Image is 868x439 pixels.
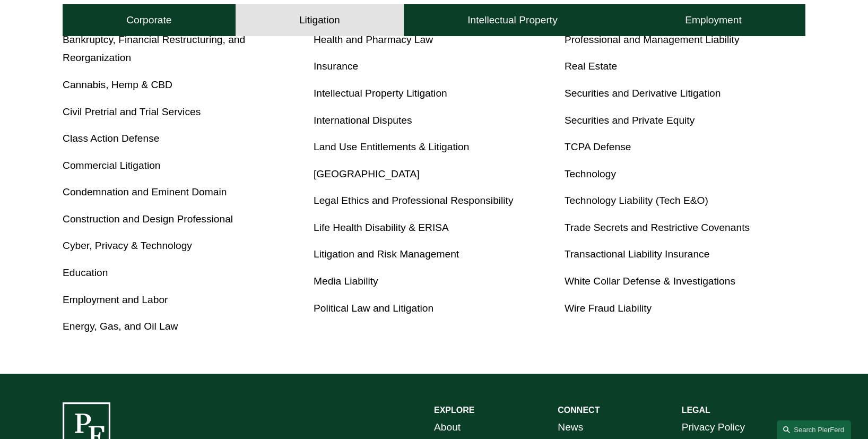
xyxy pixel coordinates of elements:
[777,420,851,439] a: Search this site
[565,168,616,179] a: Technology
[314,141,469,152] a: Land Use Entitlements & Litigation
[314,303,433,314] a: Political Law and Litigation
[314,115,412,126] a: International Disputes
[565,61,617,72] a: Real Estate
[558,406,600,415] strong: CONNECT
[63,186,227,197] a: Condemnation and Eminent Domain
[558,418,583,437] a: News
[565,276,735,287] a: White Collar Defense & Investigations
[63,213,233,225] a: Construction and Design Professional
[565,34,740,45] a: Professional and Management Liability
[299,14,340,27] h4: Litigation
[565,195,708,206] a: Technology Liability (Tech E&O)
[63,106,201,117] a: Civil Pretrial and Trial Services
[63,34,245,64] a: Bankruptcy, Financial Restructuring, and Reorganization
[467,14,558,27] h4: Intellectual Property
[565,248,709,260] a: Transactional Liability Insurance
[565,303,652,314] a: Wire Fraud Liability
[126,14,171,27] h4: Corporate
[63,79,172,90] a: Cannabis, Hemp & CBD
[314,276,378,287] a: Media Liability
[63,321,178,332] a: Energy, Gas, and Oil Law
[314,222,449,233] a: Life Health Disability & ERISA
[63,294,168,305] a: Employment and Labor
[682,418,745,437] a: Privacy Policy
[314,195,514,206] a: Legal Ethics and Professional Responsibility
[565,222,750,233] a: Trade Secrets and Restrictive Covenants
[314,88,447,99] a: Intellectual Property Litigation
[434,418,461,437] a: About
[63,133,159,144] a: Class Action Defense
[63,160,160,171] a: Commercial Litigation
[565,88,721,99] a: Securities and Derivative Litigation
[63,267,108,278] a: Education
[314,34,433,45] a: Health and Pharmacy Law
[682,406,710,415] strong: LEGAL
[565,141,631,152] a: TCPA Defense
[565,115,695,126] a: Securities and Private Equity
[685,14,742,27] h4: Employment
[63,240,192,251] a: Cyber, Privacy & Technology
[434,406,474,415] strong: EXPLORE
[314,61,358,72] a: Insurance
[314,248,459,260] a: Litigation and Risk Management
[314,168,420,179] a: [GEOGRAPHIC_DATA]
